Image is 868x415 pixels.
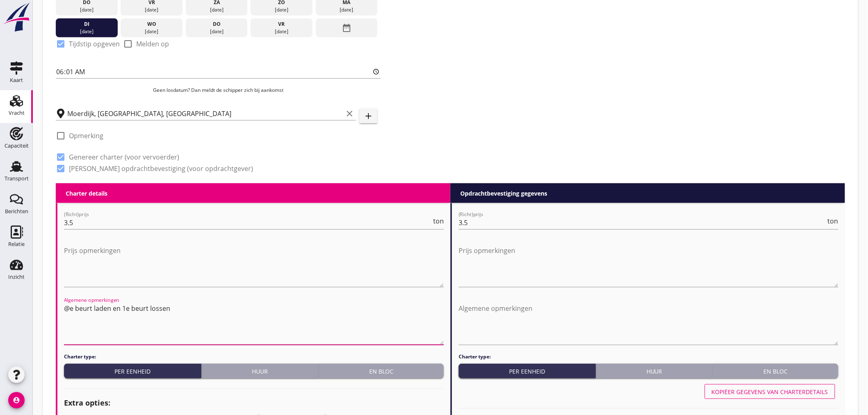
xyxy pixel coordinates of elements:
h4: Charter type: [64,353,444,360]
div: [DATE] [123,6,180,14]
div: Capaciteit [5,143,29,148]
button: Kopiëer gegevens van charterdetails [705,384,835,399]
div: [DATE] [58,6,116,14]
textarea: Algemene opmerkingen [459,302,838,345]
div: Vracht [9,110,25,116]
i: date_range [342,21,352,35]
div: [DATE] [58,28,116,35]
button: En bloc [713,364,838,379]
div: [DATE] [253,6,311,14]
h4: Charter type: [459,353,838,360]
div: Kaart [10,78,23,83]
div: do [188,21,246,28]
div: [DATE] [188,28,246,35]
textarea: Algemene opmerkingen [64,302,444,345]
i: add [363,111,373,121]
label: Melden op [136,40,169,48]
div: [DATE] [188,6,246,14]
input: Losplaats [67,107,343,120]
input: (Richt)prijs [64,216,432,229]
span: ton [433,218,444,224]
span: ton [828,218,838,224]
button: Per eenheid [64,364,201,379]
button: Per eenheid [459,364,596,379]
label: Genereer charter (voor vervoerder) [69,153,179,161]
label: Tijdstip opgeven [69,40,120,48]
div: Kopiëer gegevens van charterdetails [712,388,828,396]
div: [DATE] [318,6,376,14]
div: di [58,21,116,28]
i: account_circle [8,392,25,408]
div: [DATE] [253,28,311,35]
div: En bloc [322,367,441,376]
h2: Extra opties: [64,397,444,408]
div: wo [123,21,180,28]
div: En bloc [717,367,835,376]
label: [PERSON_NAME] opdrachtbevestiging (voor opdrachtgever) [69,164,253,173]
div: Relatie [8,242,25,247]
div: Per eenheid [67,367,198,376]
p: Geen losdatum? Dan meldt de schipper zich bij aankomst [56,87,381,94]
div: Huur [205,367,315,376]
button: Huur [596,364,713,379]
div: Transport [5,176,29,181]
img: logo-small.a267ee39.svg [2,2,31,32]
textarea: Prijs opmerkingen [64,244,444,287]
input: (Richt)prijs [459,216,826,229]
i: clear [345,109,354,119]
div: [DATE] [123,28,180,35]
label: Opmerking [69,132,103,140]
div: Inzicht [8,274,25,280]
button: En bloc [319,364,444,379]
div: Berichten [5,209,28,214]
div: vr [253,21,311,28]
button: Huur [201,364,319,379]
div: Huur [599,367,710,376]
textarea: Prijs opmerkingen [459,244,838,287]
div: Per eenheid [462,367,592,376]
